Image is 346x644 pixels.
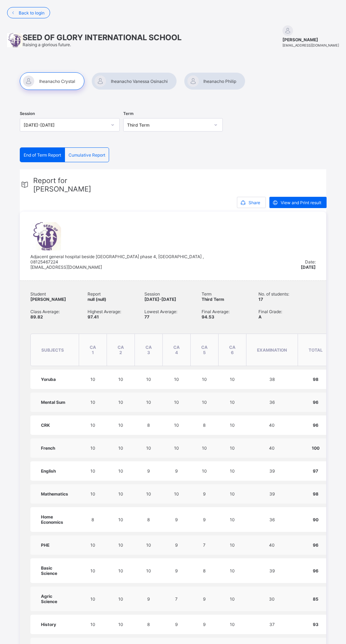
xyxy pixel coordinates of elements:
span: 9 [175,468,178,474]
span: English [41,468,56,474]
span: 40 [269,445,275,451]
div: [DATE]-[DATE] [24,122,107,128]
span: 10 [174,400,179,405]
span: Highest Average: [88,309,145,314]
span: 8 [147,622,150,627]
span: 40 [269,423,275,428]
span: 10 [118,542,123,548]
span: 9 [203,491,205,497]
span: Mental Sum [41,400,65,405]
span: 9 [175,622,178,627]
img: seedofgloryschool.png [30,222,61,250]
span: 8 [203,568,205,573]
span: Student [30,291,88,297]
span: 10 [146,377,151,382]
span: CA 2 [118,345,124,355]
span: 10 [230,596,235,602]
span: 96 [313,568,318,573]
span: 9 [147,596,150,602]
span: 10 [146,445,151,451]
span: 10 [118,468,123,474]
img: School logo [7,33,23,47]
span: 8 [147,517,150,522]
span: Agric Science [41,594,57,604]
span: 10 [118,400,123,405]
span: CA 3 [145,345,152,355]
span: 97.41 [88,314,99,320]
span: Session [20,111,35,116]
span: 39 [269,491,275,497]
span: 10 [118,596,123,602]
span: A [258,314,262,320]
span: 10 [90,400,95,405]
span: 10 [230,491,235,497]
span: [DATE] [301,265,316,270]
span: 10 [118,423,123,428]
span: 10 [202,445,207,451]
span: 10 [90,542,95,548]
span: Basic Science [41,565,57,576]
span: Cumulative Report [68,152,105,158]
span: 9 [175,542,178,548]
span: CRK [41,423,50,428]
span: Report for [PERSON_NAME] [33,176,120,193]
span: Mathematics [41,491,68,497]
span: 77 [144,314,149,320]
span: 10 [202,468,207,474]
span: 9 [175,517,178,522]
span: 38 [269,377,275,382]
span: 10 [90,377,95,382]
span: 8 [147,423,150,428]
span: 10 [146,568,151,573]
span: 10 [174,423,179,428]
span: 36 [269,517,275,522]
span: 96 [313,400,318,405]
span: 96 [313,542,318,548]
span: Share [249,200,260,205]
span: 39 [269,468,275,474]
span: History [41,622,56,627]
span: 10 [230,400,235,405]
span: 85 [313,596,318,602]
span: 10 [90,445,95,451]
span: 10 [118,491,123,497]
span: 10 [230,445,235,451]
span: CA 1 [90,345,96,355]
span: 10 [230,542,235,548]
span: 94.53 [202,314,214,320]
span: Yoruba [41,377,56,382]
span: 10 [230,517,235,522]
span: subjects [41,347,64,353]
span: PHE [41,542,49,548]
span: 10 [202,400,207,405]
span: 10 [174,377,179,382]
span: 10 [90,468,95,474]
span: Back to login [19,10,44,16]
span: 98 [313,491,318,497]
span: Raising a glorious future. [23,42,71,47]
span: 8 [203,423,205,428]
span: 10 [90,423,95,428]
span: 7 [175,596,178,602]
span: Third Term [202,297,224,302]
span: 10 [230,622,235,627]
span: 90 [313,517,318,522]
span: 10 [202,377,207,382]
span: null (null) [88,297,106,302]
span: 30 [269,596,275,602]
span: 10 [118,377,123,382]
span: 7 [203,542,205,548]
span: [PERSON_NAME] [30,297,66,302]
span: 10 [230,568,235,573]
div: Third Term [127,122,210,128]
span: 10 [146,491,151,497]
span: Session [144,291,202,297]
span: 10 [90,491,95,497]
span: Final Average: [202,309,259,314]
span: total [309,347,323,353]
span: 10 [90,568,95,573]
span: 10 [174,491,179,497]
span: 9 [203,622,205,627]
span: 9 [175,568,178,573]
span: 10 [118,568,123,573]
